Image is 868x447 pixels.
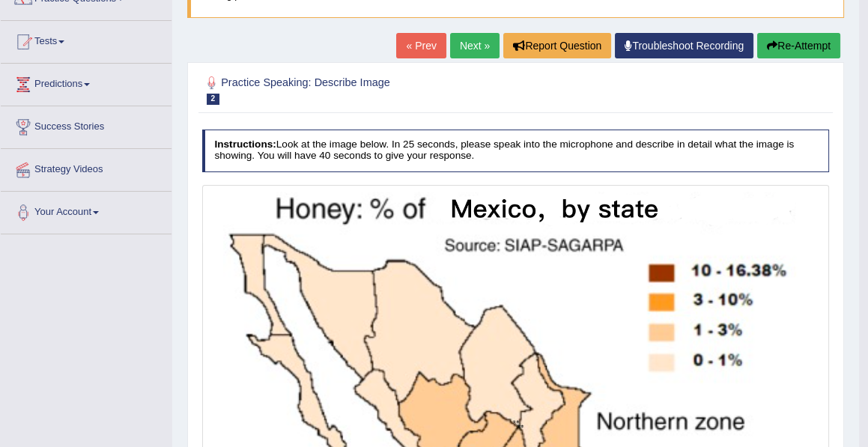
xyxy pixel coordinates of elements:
[214,139,276,150] b: Instructions:
[202,73,591,105] h2: Practice Speaking: Describe Image
[1,64,172,101] a: Predictions
[1,21,172,58] a: Tests
[757,33,840,58] button: Re-Attempt
[207,94,220,105] span: 2
[450,33,500,58] a: Next »
[202,130,830,172] h4: Look at the image below. In 25 seconds, please speak into the microphone and describe in detail w...
[396,33,446,58] a: « Prev
[503,33,611,58] button: Report Question
[615,33,753,58] a: Troubleshoot Recording
[1,149,172,186] a: Strategy Videos
[1,192,172,229] a: Your Account
[1,106,172,144] a: Success Stories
